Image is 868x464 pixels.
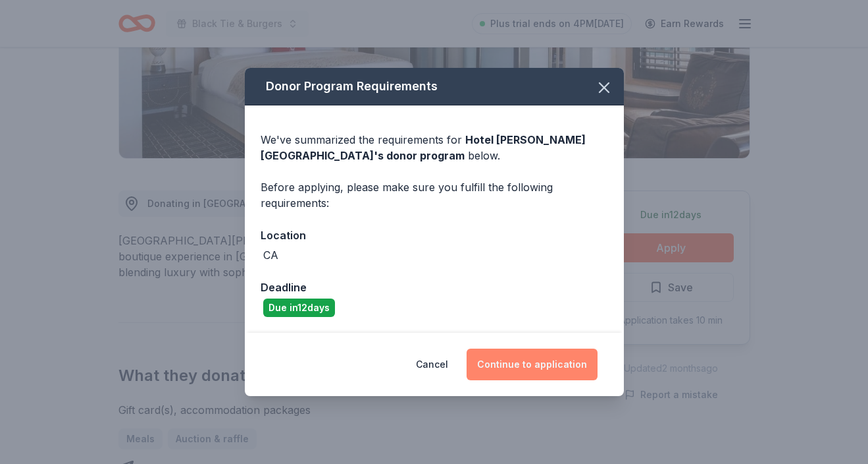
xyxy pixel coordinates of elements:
[263,299,335,317] div: Due in 12 days
[245,68,624,105] div: Donor Program Requirements
[416,349,448,380] button: Cancel
[261,227,608,244] div: Location
[261,179,608,211] div: Before applying, please make sure you fulfill the following requirements:
[261,279,608,296] div: Deadline
[467,349,598,380] button: Continue to application
[261,132,608,163] div: We've summarized the requirements for below.
[263,247,278,263] div: CA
